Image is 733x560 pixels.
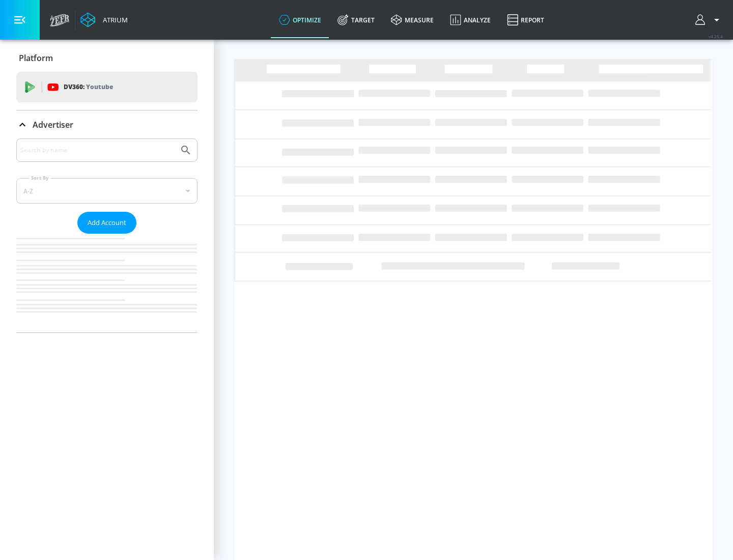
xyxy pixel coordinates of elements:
[99,15,128,24] div: Atrium
[709,34,723,39] span: v 4.25.4
[88,217,126,229] span: Add Account
[29,175,51,181] label: Sort By
[16,44,198,72] div: Platform
[80,12,128,27] a: Atrium
[383,2,442,38] a: measure
[16,178,198,204] div: A-Z
[86,81,113,92] p: Youtube
[20,144,175,157] input: Search by name
[442,2,499,38] a: Analyze
[64,81,113,93] p: DV360:
[329,2,383,38] a: Target
[16,234,198,332] nav: list of Advertiser
[16,138,198,332] div: Advertiser
[77,212,136,234] button: Add Account
[271,2,329,38] a: optimize
[16,110,198,139] div: Advertiser
[499,2,552,38] a: Report
[16,72,198,102] div: DV360: Youtube
[19,52,53,64] p: Platform
[33,119,73,130] p: Advertiser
